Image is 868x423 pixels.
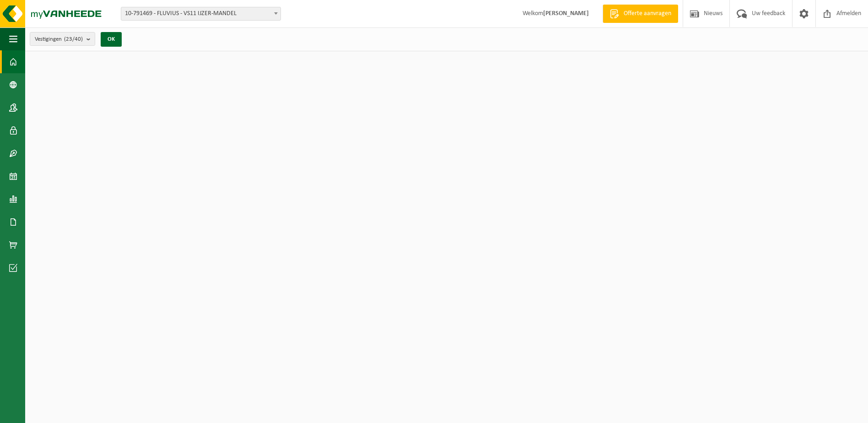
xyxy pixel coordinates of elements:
[621,9,674,18] span: Offerte aanvragen
[603,5,678,23] a: Offerte aanvragen
[543,10,589,17] strong: [PERSON_NAME]
[101,32,122,47] button: OK
[35,33,83,46] span: Vestigingen
[64,36,83,42] count: (23/40)
[121,7,281,21] span: 10-791469 - FLUVIUS - VS11 IJZER-MANDEL
[121,7,280,20] span: 10-791469 - FLUVIUS - VS11 IJZER-MANDEL
[30,32,95,46] button: Vestigingen(23/40)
